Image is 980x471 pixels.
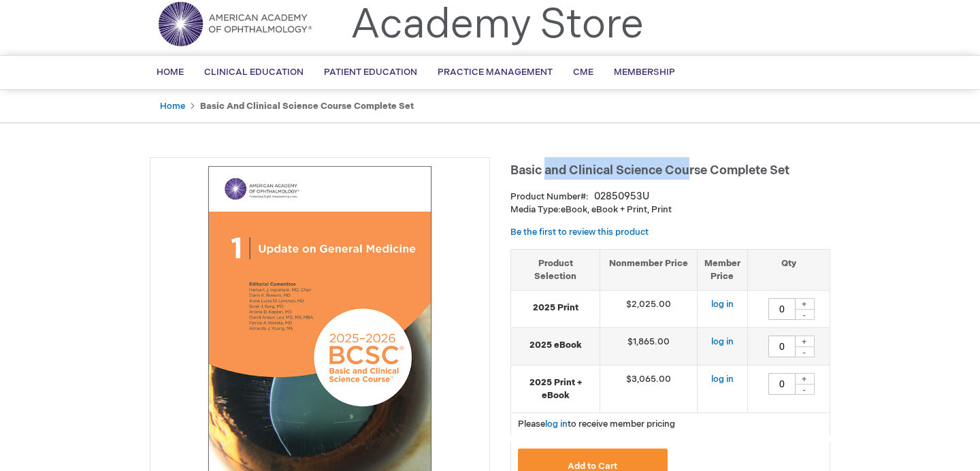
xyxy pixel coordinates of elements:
[794,384,815,395] div: -
[794,373,815,385] div: +
[518,376,593,402] strong: 2025 Print + eBook
[600,366,698,413] td: $3,065.00
[594,190,649,204] div: 02850953U
[200,101,414,112] strong: Basic and Clinical Science Course Complete Set
[518,339,593,352] strong: 2025 eBook
[510,204,561,215] strong: Media Type:
[518,419,675,429] span: Please to receive member pricing
[510,163,789,178] span: Basic and Clinical Science Course Complete Set
[510,191,589,202] strong: Product Number
[794,346,815,357] div: -
[768,336,796,357] input: Qty
[510,204,830,216] p: eBook, eBook + Print, Print
[545,419,568,429] a: log in
[697,249,747,290] th: Member Price
[794,298,815,310] div: +
[794,309,815,320] div: -
[711,374,734,385] a: log in
[573,67,593,78] span: CME
[511,249,600,290] th: Product Selection
[438,67,553,78] span: Practice Management
[160,101,185,112] a: Home
[204,67,304,78] span: Clinical Education
[350,1,644,50] a: Academy Store
[600,249,698,290] th: Nonmember Price
[324,67,417,78] span: Patient Education
[768,373,796,395] input: Qty
[600,291,698,328] td: $2,025.00
[600,328,698,366] td: $1,865.00
[518,302,593,314] strong: 2025 Print
[157,67,184,78] span: Home
[711,299,734,310] a: log in
[768,298,796,320] input: Qty
[510,227,649,238] a: Be the first to review this product
[794,336,815,347] div: +
[747,249,830,290] th: Qty
[711,336,734,347] a: log in
[614,67,675,78] span: Membership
